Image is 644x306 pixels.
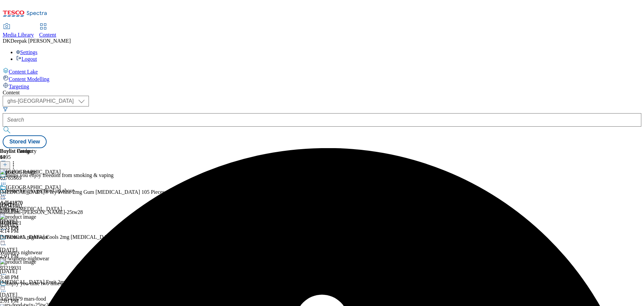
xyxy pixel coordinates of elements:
span: DK [3,38,10,44]
span: Content [39,32,56,38]
a: Media Library [3,24,34,38]
a: Settings [16,49,38,55]
span: Content Lake [9,69,38,75]
div: Content [3,90,641,96]
a: Content [39,24,56,38]
svg: Search Filters [3,106,8,112]
button: Stored View [3,135,47,148]
span: Content Modelling [9,76,49,82]
a: Content Lake [3,68,641,75]
a: Content Modelling [3,75,641,82]
span: Media Library [3,32,34,38]
span: Deepak [PERSON_NAME] [10,38,71,44]
input: Search [3,113,641,127]
span: Targeting [9,84,29,89]
a: Logout [16,56,37,62]
a: Targeting [3,82,641,90]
